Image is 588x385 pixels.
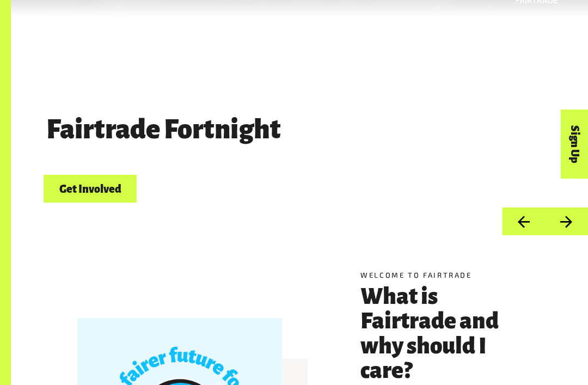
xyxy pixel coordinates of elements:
[44,151,468,171] p: [DATE] - [DATE]
[44,115,284,144] span: Fairtrade Fortnight
[502,207,545,235] button: Previous
[44,175,137,203] a: Get Involved
[545,207,588,235] button: Next
[360,270,522,281] h5: Welcome to Fairtrade
[360,284,522,382] h3: What is Fairtrade and why should I care?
